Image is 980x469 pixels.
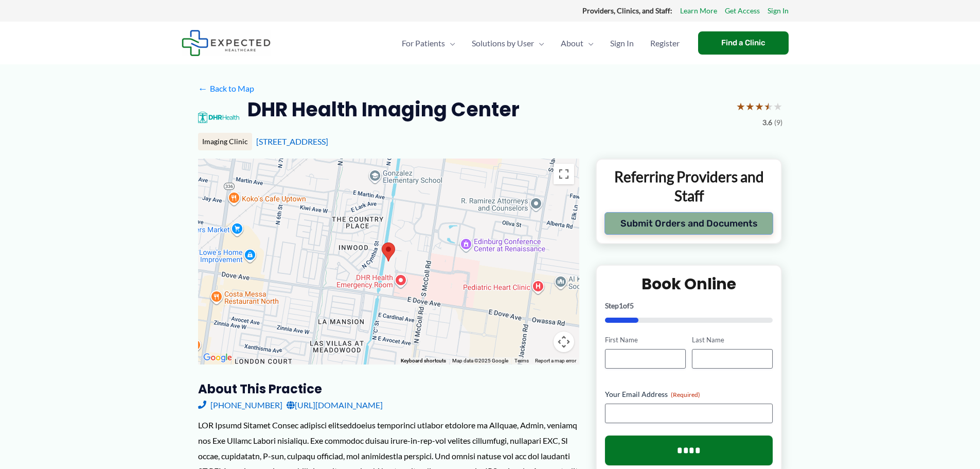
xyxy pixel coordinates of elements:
span: ← [198,83,208,93]
span: Sign In [610,25,634,61]
a: [STREET_ADDRESS] [256,136,328,146]
span: For Patients [402,25,445,61]
a: Find a Clinic [698,31,789,55]
a: Terms (opens in new tab) [514,358,529,363]
a: Register [642,25,688,61]
a: ←Back to Map [198,81,254,96]
button: Toggle fullscreen view [554,164,574,184]
img: Expected Healthcare Logo - side, dark font, small [182,30,271,56]
label: Your Email Address [605,389,773,399]
strong: Providers, Clinics, and Staff: [582,6,672,15]
span: ★ [755,97,764,116]
button: Keyboard shortcuts [401,357,446,364]
a: Sign In [768,4,789,18]
p: Referring Providers and Staff [604,167,774,205]
span: ★ [764,97,773,116]
span: ★ [745,97,755,116]
span: 5 [630,301,634,310]
span: Menu Toggle [445,25,455,61]
span: 1 [619,301,623,310]
span: Menu Toggle [534,25,544,61]
nav: Primary Site Navigation [394,25,688,61]
h2: DHR Health Imaging Center [247,97,520,122]
span: Menu Toggle [583,25,594,61]
label: First Name [605,335,686,345]
span: (9) [774,116,782,129]
a: For PatientsMenu Toggle [394,25,464,61]
span: 3.6 [762,116,772,129]
span: ★ [736,97,745,116]
a: Sign In [602,25,642,61]
button: Submit Orders and Documents [604,212,774,235]
p: Step of [605,302,773,309]
h2: Book Online [605,274,773,294]
a: [URL][DOMAIN_NAME] [287,397,383,413]
a: Report a map error [535,358,576,363]
img: Google [201,351,235,364]
span: (Required) [671,391,700,398]
button: Map camera controls [554,332,574,352]
span: ★ [773,97,782,116]
span: Solutions by User [472,25,534,61]
span: Register [650,25,680,61]
a: Get Access [725,4,760,18]
a: Solutions by UserMenu Toggle [464,25,553,61]
span: Map data ©2025 Google [452,358,508,363]
span: About [561,25,583,61]
a: Learn More [680,4,717,18]
div: Imaging Clinic [198,133,252,150]
label: Last Name [692,335,773,345]
h3: About this practice [198,381,579,397]
a: AboutMenu Toggle [553,25,602,61]
a: Open this area in Google Maps (opens a new window) [201,351,235,364]
a: [PHONE_NUMBER] [198,397,282,413]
